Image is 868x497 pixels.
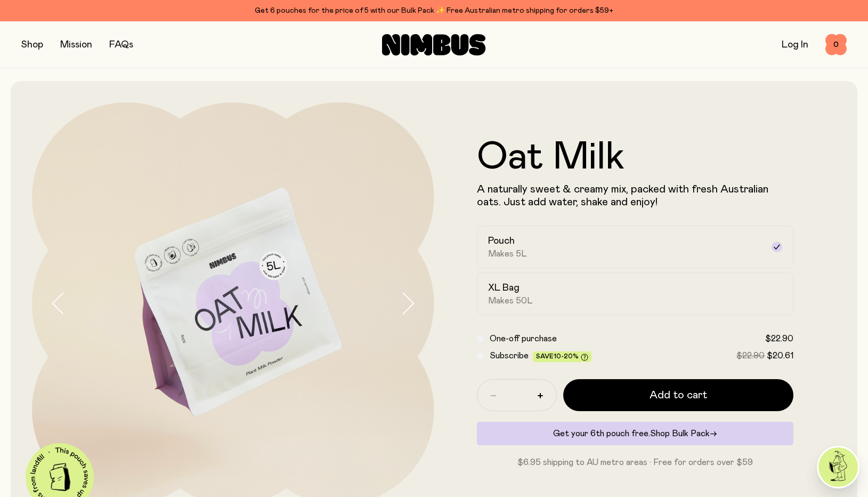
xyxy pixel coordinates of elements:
p: $6.95 shipping to AU metro areas · Free for orders over $59 [477,456,794,469]
span: $22.90 [736,351,765,360]
img: agent [818,447,858,487]
h2: Pouch [488,235,515,247]
span: Makes 50L [488,295,533,306]
a: Shop Bulk Pack→ [650,429,717,438]
p: A naturally sweet & creamy mix, packed with fresh Australian oats. Just add water, shake and enjoy! [477,183,794,209]
h1: Oat Milk [477,138,794,177]
a: Mission [60,40,92,50]
div: Get your 6th pouch free. [477,422,794,445]
button: 0 [825,34,847,55]
span: Subscribe [490,351,529,360]
a: FAQs [109,40,133,50]
a: Log In [782,40,808,50]
span: $22.90 [765,334,793,343]
span: $20.61 [767,351,793,360]
span: Shop Bulk Pack [650,429,710,438]
span: 10-20% [554,353,579,359]
button: Add to cart [563,379,794,411]
span: Add to cart [650,388,707,403]
span: Save [536,353,588,361]
div: Get 6 pouches for the price of 5 with our Bulk Pack ✨ Free Australian metro shipping for orders $59+ [21,4,847,17]
span: Makes 5L [488,248,527,259]
span: One-off purchase [490,334,557,343]
h2: XL Bag [488,282,520,294]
